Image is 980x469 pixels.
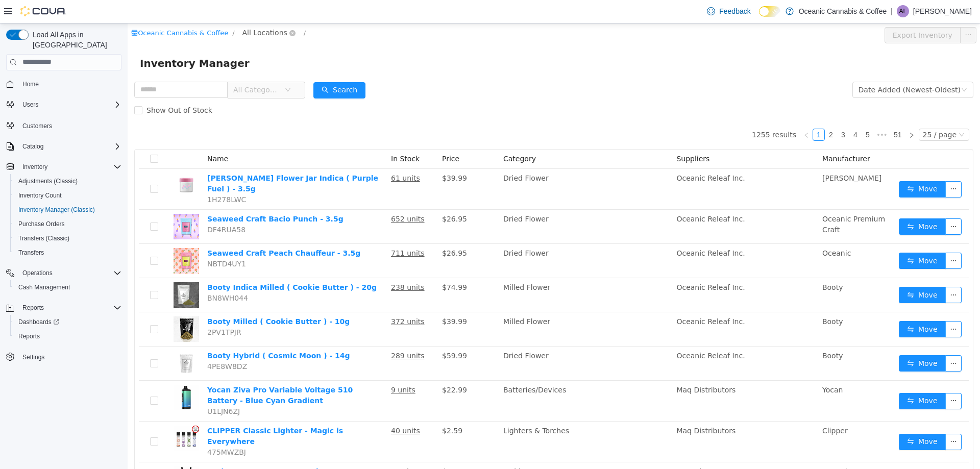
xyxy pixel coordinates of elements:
button: Inventory Manager (Classic) [10,203,126,217]
span: Purchase Orders [18,220,65,228]
span: In Stock [263,131,292,139]
a: Adjustments (Classic) [14,175,82,187]
u: 4 units [263,444,288,452]
button: Catalog [2,139,126,154]
span: Clipper [695,403,720,411]
span: Inventory [18,161,121,173]
span: Dashboards [14,316,121,328]
button: icon: ellipsis [818,410,834,427]
li: 51 [763,105,778,117]
span: Oceanic Releaf Inc. [549,294,617,302]
a: Settings [18,351,48,363]
td: Dried Flower [372,145,545,186]
span: $26.95 [314,226,339,234]
span: NBTD4UY1 [80,236,118,244]
i: icon: down [831,108,837,115]
span: Name [80,131,101,139]
span: Inventory Manager (Classic) [14,204,121,216]
span: Cash Management [18,283,70,291]
a: Booty Hybrid ( Cosmic Moon ) - 14g [80,328,223,336]
td: Milled Flower [372,289,545,323]
li: 3 [709,105,722,117]
span: $39.99 [314,294,339,302]
button: icon: swapMove [771,332,818,348]
span: Adjustments (Classic) [14,175,121,187]
span: Operations [22,269,53,277]
a: 2 [698,106,709,117]
button: Inventory Count [10,188,126,203]
i: icon: close-circle [162,7,168,13]
span: Home [18,78,121,90]
span: Oceanic Premium Craft [695,191,757,210]
button: icon: ellipsis [818,195,834,211]
a: 5 [734,106,746,117]
span: $59.99 [314,328,339,336]
button: Inventory [2,160,126,174]
button: Users [2,97,126,112]
button: icon: ellipsis [818,369,834,386]
li: Previous Page [673,105,685,117]
a: [PERSON_NAME] Flower Jar Indica ( Purple Fuel ) - 3.5g [80,151,251,169]
a: icon: shopOceanic Cannabis & Coffee [4,6,101,13]
li: Next Page [778,105,790,117]
td: Batteries/Devices [372,357,545,398]
span: Oceanic Releaf Inc. [549,191,617,200]
span: Home [22,80,39,88]
span: Maq Distributors [549,403,608,411]
a: Dashboards [14,316,63,328]
span: Inventory Count [14,189,121,202]
span: Reports [18,332,40,340]
span: $26.95 [314,191,339,200]
button: icon: searchSearch [186,59,238,75]
span: Transfers [18,249,44,257]
button: Purchase Orders [10,217,126,231]
u: 289 units [263,328,297,336]
span: 4PE8W8DZ [80,339,119,347]
span: Adjustments (Classic) [18,177,78,185]
span: $74.99 [314,260,339,268]
span: BN8WH044 [80,270,120,279]
i: icon: right [781,109,787,115]
span: Oceanic Swag [695,444,745,452]
span: Booty [695,294,716,302]
span: Oceanic Releaf Inc. [549,226,617,234]
button: icon: ellipsis [832,4,849,20]
p: [PERSON_NAME] [913,5,972,17]
span: Inventory Manager [12,32,128,48]
a: Purchase Orders [14,218,69,230]
span: Catalog [18,140,121,153]
button: Operations [2,266,126,280]
span: / [176,6,178,13]
a: Transfers (Classic) [14,232,73,244]
li: 2 [697,105,709,117]
i: icon: shop [4,6,10,13]
span: Feedback [719,6,750,16]
span: Oceanic [695,226,723,234]
a: Seaweed Craft Bacio Punch - 3.5g [80,191,216,200]
span: Dashboards [18,318,59,326]
button: Operations [18,267,57,279]
nav: Complex example [6,72,121,391]
a: 3 [710,106,721,117]
span: Users [18,98,121,111]
span: Maq Distributors [549,362,608,371]
button: icon: ellipsis [818,332,834,348]
div: 25 / page [795,106,829,117]
td: Lighters & Torches [372,398,545,439]
span: Users [22,101,38,109]
span: Operations [18,267,121,279]
span: Catalog [22,142,43,151]
button: icon: swapMove [771,158,818,174]
button: Inventory [18,161,52,173]
span: Settings [18,351,121,363]
button: icon: swapMove [771,195,818,211]
img: Booty Indica Milled ( Cookie Butter ) - 20g hero shot [46,259,71,284]
span: 475MWZBJ [80,425,118,433]
button: Reports [18,302,48,314]
span: Transfers (Classic) [18,234,69,242]
span: Reports [14,330,121,342]
button: Catalog [18,140,47,153]
li: Next 5 Pages [746,105,763,117]
img: Seaweed Craft Peach Chauffeur - 3.5g hero shot [46,225,71,250]
span: Suppliers [549,131,582,139]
